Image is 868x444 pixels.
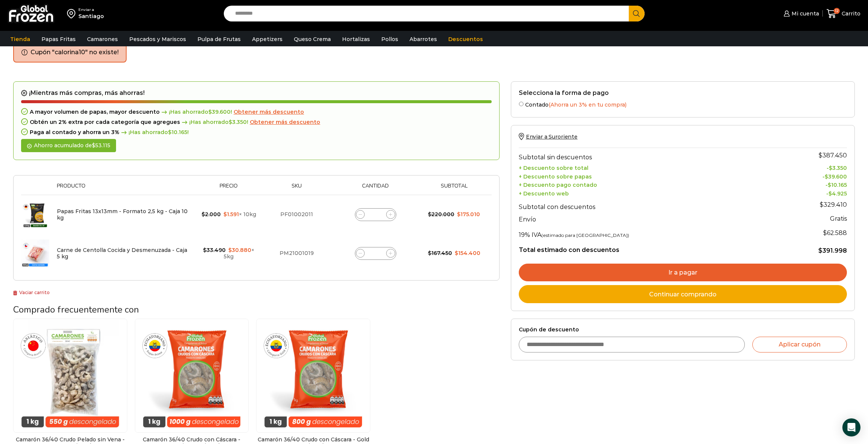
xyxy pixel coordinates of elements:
[263,183,331,195] th: Sku
[194,32,245,46] a: Pulpa de Frutas
[455,250,480,256] bdi: 154.400
[234,109,304,115] a: Obtener más descuento
[519,100,847,108] label: Contado
[229,119,247,125] bdi: 3.350
[457,211,460,218] span: $
[790,10,819,17] span: Mi cuenta
[519,212,772,226] th: Envío
[519,189,772,197] th: + Descuento web
[234,108,304,115] span: Obtener más descuento
[519,148,772,163] th: Subtotal sin descuentos
[842,418,860,436] div: Open Intercom Messenger
[223,211,239,218] bdi: 1.591
[420,183,487,195] th: Subtotal
[823,229,847,236] span: 62.588
[21,89,492,97] h2: ¡Mientras más compras, más ahorras!
[83,32,122,46] a: Camarones
[338,32,374,46] a: Hortalizas
[21,139,116,152] div: Ahorro acumulado de
[6,32,34,46] a: Tienda
[828,182,847,188] bdi: 10.165
[119,129,189,136] span: ¡Has ahorrado !
[203,247,206,253] span: $
[827,5,860,23] a: 12 Carrito
[406,32,441,46] a: Abarrotes
[92,142,110,149] bdi: 53.115
[825,173,847,180] bdi: 39.600
[819,152,822,159] span: $
[21,129,492,136] div: Paga al contado y ahorra un 3%
[519,102,524,107] input: Contado(Ahorra un 3% en tu compra)
[541,232,629,238] small: (estimado para [GEOGRAPHIC_DATA])
[223,211,227,218] span: $
[168,129,187,136] bdi: 10.165
[250,119,320,125] a: Obtener más descuento
[228,247,251,253] bdi: 30.880
[229,119,232,125] span: $
[160,109,232,115] span: ¡Has ahorrado !
[38,32,79,46] a: Papas Fritas
[248,32,286,46] a: Appetizers
[228,247,232,253] span: $
[772,189,847,197] td: -
[772,163,847,171] td: -
[818,247,847,254] bdi: 391.998
[331,183,420,195] th: Cantidad
[549,101,627,108] span: (Ahorra un 3% en tu compra)
[202,211,221,218] bdi: 2.000
[263,195,331,234] td: PF01002011
[828,190,847,197] bdi: 4.925
[428,250,431,256] span: $
[825,173,828,180] span: $
[829,165,832,171] span: $
[782,6,819,21] a: Mi cuenta
[772,171,847,180] td: -
[67,7,78,20] img: address-field-icon.svg
[203,247,226,253] bdi: 33.490
[519,133,578,140] a: Enviar a Suroriente
[828,182,831,188] span: $
[92,142,95,149] span: $
[519,197,772,212] th: Subtotal con descuentos
[21,109,492,115] div: A mayor volumen de papas, mayor descuento
[829,165,847,171] bdi: 3.350
[519,240,772,255] th: Total estimado con descuentos
[195,183,263,195] th: Precio
[823,229,827,236] span: $
[820,201,824,208] span: $
[195,234,263,273] td: × 5kg
[629,6,645,21] button: Search button
[208,108,212,115] span: $
[57,247,187,260] a: Carne de Centolla Cocida y Desmenuzada - Caja 5 kg
[202,211,205,218] span: $
[195,195,263,234] td: × 10kg
[168,129,171,136] span: $
[830,215,847,222] strong: Gratis
[370,248,381,259] input: Product quantity
[180,119,248,125] span: ¡Has ahorrado !
[78,12,104,20] div: Santiago
[428,250,452,256] bdi: 167.450
[125,32,190,46] a: Pescados y Mariscos
[428,211,454,218] bdi: 220.000
[13,290,50,295] a: Vaciar carrito
[519,225,772,240] th: 19% IVA
[78,7,104,12] div: Enviar a
[820,201,847,208] bdi: 329.410
[519,327,847,333] label: Cupón de descuento
[834,8,840,14] span: 12
[31,48,119,57] li: Cupón "calorina10" no existe!
[263,234,331,273] td: PM21001019
[772,180,847,189] td: -
[519,163,772,171] th: + Descuento sobre total
[526,133,578,140] span: Enviar a Suroriente
[840,10,860,17] span: Carrito
[819,152,847,159] bdi: 387.450
[377,32,402,46] a: Pollos
[519,264,847,282] a: Ir a pagar
[519,89,847,96] h2: Selecciona la forma de pago
[818,247,822,254] span: $
[57,208,188,221] a: Papas Fritas 13x13mm - Formato 2,5 kg - Caja 10 kg
[208,108,231,115] bdi: 39.600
